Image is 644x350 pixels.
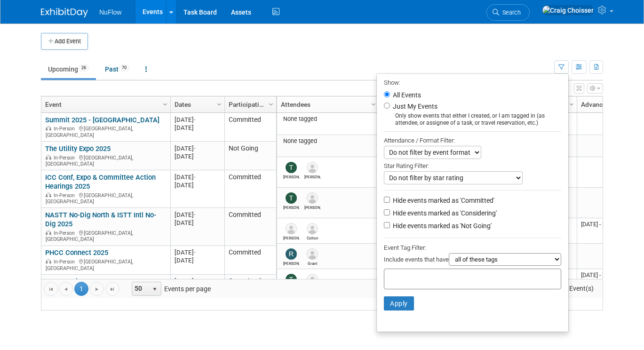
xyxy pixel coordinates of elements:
[45,144,111,153] a: The Utility Expo 2025
[224,246,276,275] td: Committed
[307,248,318,260] img: Grant Duxbury
[41,8,88,17] img: ExhibitDay
[90,282,104,296] a: Go to the next page
[307,223,318,234] img: Colton McKeithen
[119,64,129,72] span: 70
[79,64,89,72] span: 26
[175,277,220,285] div: [DATE]
[369,96,379,111] a: Column Settings
[160,96,171,111] a: Column Settings
[62,286,70,293] span: Go to the previous page
[54,126,78,132] span: In-Person
[304,260,321,266] div: Grant Duxbury
[286,223,297,234] img: Mike Douglass
[267,101,275,108] span: Column Settings
[307,274,318,285] img: Chris Cheek
[567,96,577,111] a: Column Settings
[175,211,220,219] div: [DATE]
[194,278,196,285] span: -
[224,275,276,303] td: Committed
[194,116,196,123] span: -
[109,286,116,293] span: Go to the last page
[74,282,88,296] span: 1
[304,173,321,179] div: Chris Cheek
[175,144,220,152] div: [DATE]
[391,221,492,231] label: Hide events marked as 'Not Going'
[175,96,218,112] a: Dates
[175,181,220,189] div: [DATE]
[384,112,561,127] div: Only show events that either I created, or I am tagged in (as attendee, or assignee of a task, or...
[54,192,78,199] span: In-Person
[99,8,121,16] span: NuFlow
[224,170,276,208] td: Committed
[105,282,119,296] a: Go to the last page
[391,102,437,111] label: Just My Events
[45,96,164,112] a: Event
[391,92,421,98] label: All Events
[286,162,297,173] img: Tom Bowman
[45,257,166,271] div: [GEOGRAPHIC_DATA], [GEOGRAPHIC_DATA]
[224,208,276,246] td: Committed
[54,259,78,265] span: In-Person
[283,204,300,210] div: Tom Bowman
[41,33,88,50] button: Add Event
[283,173,300,179] div: Tom Bowman
[46,155,51,159] img: In-Person Event
[175,256,220,264] div: [DATE]
[44,282,58,296] a: Go to the first page
[45,124,166,138] div: [GEOGRAPHIC_DATA], [GEOGRAPHIC_DATA]
[45,229,166,243] div: [GEOGRAPHIC_DATA], [GEOGRAPHIC_DATA]
[286,248,297,260] img: Ryan Klachko
[281,137,375,145] div: None tagged
[175,173,220,181] div: [DATE]
[304,204,321,210] div: Evan Stark
[120,282,220,296] span: Events per page
[175,248,220,256] div: [DATE]
[194,174,196,181] span: -
[486,4,530,21] a: Search
[161,101,169,108] span: Column Settings
[45,277,103,286] a: Zoom Drain Vortex
[59,282,73,296] a: Go to the previous page
[93,286,101,293] span: Go to the next page
[45,116,159,124] a: Summit 2025 - [GEOGRAPHIC_DATA]
[281,115,375,123] div: None tagged
[384,76,561,88] div: Show:
[384,242,561,253] div: Event Tag Filter:
[281,96,373,112] a: Attendees
[224,113,276,142] td: Committed
[98,60,136,78] a: Past70
[45,211,156,228] a: NASTT No-Dig North & ISTT Intl No-Dig 2025
[194,145,196,152] span: -
[46,259,51,263] img: In-Person Event
[41,60,96,78] a: Upcoming26
[175,152,220,160] div: [DATE]
[47,286,55,293] span: Go to the first page
[286,274,297,285] img: Tom Bowman
[304,234,321,240] div: Colton McKeithen
[54,230,78,236] span: In-Person
[46,192,51,197] img: In-Person Event
[46,230,51,235] img: In-Person Event
[283,260,300,266] div: Ryan Klachko
[568,101,575,108] span: Column Settings
[384,159,561,171] div: Star Rating Filter:
[45,173,156,191] a: ICC Conf, Expo & Committee Action Hearings 2025
[499,9,521,16] span: Search
[581,96,641,112] a: Advance Warehouse Dates
[286,192,297,204] img: Tom Bowman
[384,135,561,146] div: Attendance / Format Filter:
[384,253,561,269] div: Include events that have
[151,286,159,293] span: select
[307,162,318,173] img: Chris Cheek
[194,211,196,218] span: -
[46,126,51,130] img: In-Person Event
[391,208,497,218] label: Hide events marked as 'Considering'
[45,191,166,205] div: [GEOGRAPHIC_DATA], [GEOGRAPHIC_DATA]
[307,192,318,204] img: Evan Stark
[266,96,277,111] a: Column Settings
[54,155,78,161] span: In-Person
[215,96,225,111] a: Column Settings
[384,296,414,310] button: Apply
[542,5,594,16] img: Craig Choisser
